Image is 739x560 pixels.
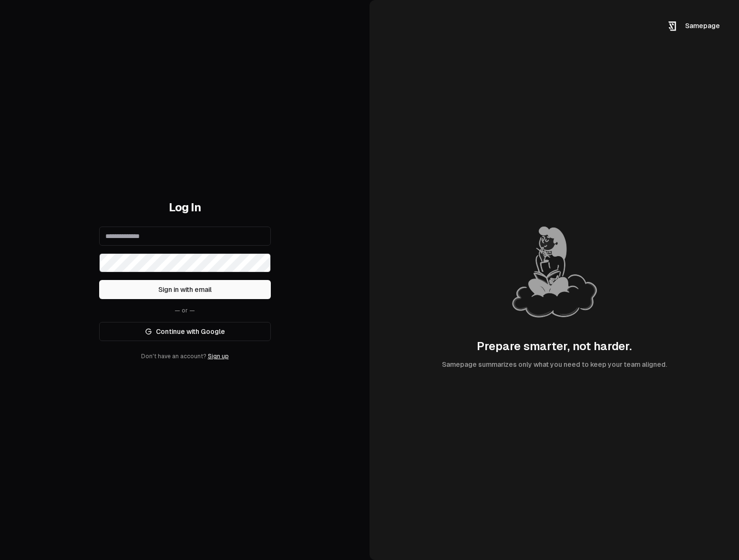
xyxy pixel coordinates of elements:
[208,353,229,360] a: Sign up
[685,22,720,30] span: Samepage
[477,339,632,354] div: Prepare smarter, not harder.
[99,322,271,341] a: Continue with Google
[99,200,271,215] h1: Log In
[99,307,271,314] div: — or —
[442,360,667,369] div: Samepage summarizes only what you need to keep your team aligned.
[99,353,271,360] div: Don't have an account?
[99,280,271,299] button: Sign in with email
